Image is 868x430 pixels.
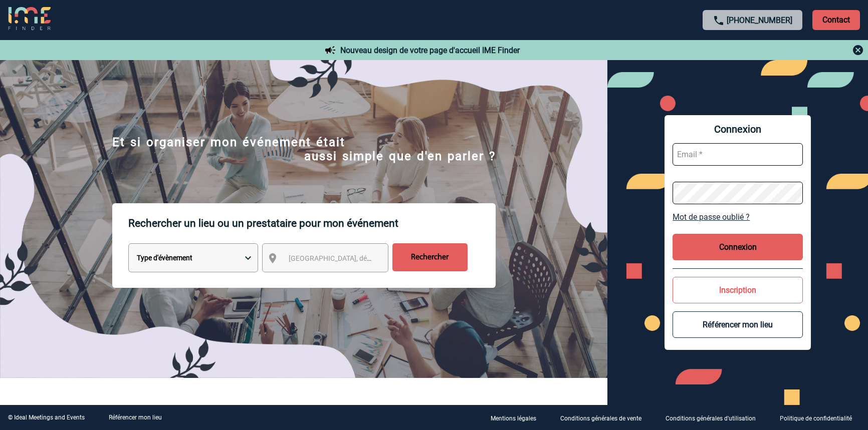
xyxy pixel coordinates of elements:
[658,413,772,422] a: Conditions générales d'utilisation
[673,212,803,222] a: Mot de passe oublié ?
[552,413,658,422] a: Conditions générales de vente
[289,254,428,262] span: [GEOGRAPHIC_DATA], département, région...
[673,277,803,303] button: Inscription
[128,203,496,243] p: Rechercher un lieu ou un prestataire pour mon événement
[673,123,803,135] span: Connexion
[560,415,641,422] p: Conditions générales de vente
[713,15,725,27] img: call-24-px.png
[109,414,162,421] a: Référencer mon lieu
[483,413,552,422] a: Mentions légales
[673,143,803,166] input: Email *
[812,10,860,30] p: Contact
[491,415,536,422] p: Mentions légales
[673,311,803,338] button: Référencer mon lieu
[727,16,792,25] a: [PHONE_NUMBER]
[772,413,868,422] a: Politique de confidentialité
[392,243,468,271] input: Rechercher
[666,415,756,422] p: Conditions générales d'utilisation
[8,414,85,421] div: © Ideal Meetings and Events
[673,234,803,260] button: Connexion
[780,415,852,422] p: Politique de confidentialité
